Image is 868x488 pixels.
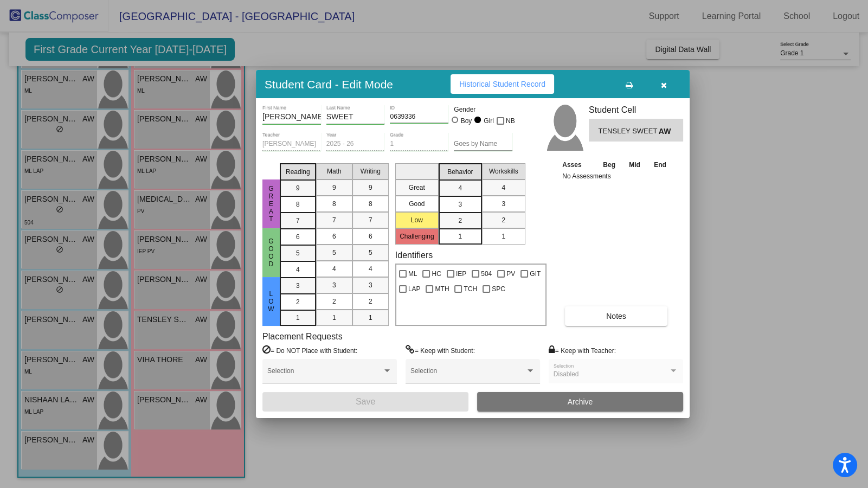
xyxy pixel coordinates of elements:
[454,105,512,114] mat-label: Gender
[262,140,321,148] input: teacher
[458,200,462,209] span: 3
[456,267,466,280] span: IEP
[369,248,372,258] span: 5
[477,392,683,412] button: Archive
[332,183,336,192] span: 9
[390,113,448,121] input: Enter ID
[369,280,372,290] span: 3
[262,345,357,356] label: = Do NOT Place with Student:
[501,183,505,192] span: 4
[622,159,647,171] th: Mid
[296,248,300,258] span: 5
[647,159,673,171] th: End
[489,166,518,176] span: Workskills
[460,116,472,126] div: Boy
[435,282,449,296] span: MTH
[296,232,300,242] span: 6
[296,200,300,209] span: 8
[458,232,462,241] span: 1
[265,78,393,91] h3: Student Card - Edit Mode
[464,282,477,296] span: TCH
[369,199,372,209] span: 8
[262,331,343,342] label: Placement Requests
[395,250,433,260] label: Identifiers
[432,267,441,280] span: HC
[361,166,381,176] span: Writing
[483,116,494,126] div: Girl
[296,265,300,274] span: 4
[266,290,276,313] span: Low
[332,215,336,225] span: 7
[332,280,336,290] span: 3
[560,159,596,171] th: Asses
[369,264,372,274] span: 4
[296,216,300,226] span: 7
[451,74,554,94] button: Historical Student Record
[296,281,300,291] span: 3
[266,237,276,268] span: Good
[506,114,515,127] span: NB
[530,267,541,280] span: GIT
[458,216,462,226] span: 2
[408,267,417,280] span: ML
[390,140,448,148] input: grade
[296,183,300,193] span: 9
[296,297,300,307] span: 2
[598,126,658,137] span: TENSLEY SWEET
[369,232,372,241] span: 6
[589,105,683,115] h3: Student Cell
[596,159,622,171] th: Beg
[458,183,462,193] span: 4
[568,397,593,406] span: Archive
[356,397,375,406] span: Save
[332,232,336,241] span: 6
[554,370,579,378] span: Disabled
[501,232,505,241] span: 1
[459,80,545,88] span: Historical Student Record
[606,312,626,320] span: Notes
[332,248,336,258] span: 5
[327,166,342,176] span: Math
[492,282,505,296] span: SPC
[332,313,336,323] span: 1
[332,297,336,306] span: 2
[481,267,492,280] span: 504
[262,392,468,412] button: Save
[369,183,372,192] span: 9
[332,199,336,209] span: 8
[408,282,421,296] span: LAP
[326,140,385,148] input: year
[332,264,336,274] span: 4
[369,297,372,306] span: 2
[447,167,473,177] span: Behavior
[506,267,515,280] span: PV
[266,185,276,223] span: Great
[659,126,674,137] span: AW
[296,313,300,323] span: 1
[560,171,673,182] td: No Assessments
[286,167,310,177] span: Reading
[454,140,512,148] input: goes by name
[369,313,372,323] span: 1
[549,345,616,356] label: = Keep with Teacher:
[406,345,475,356] label: = Keep with Student:
[501,199,505,209] span: 3
[501,215,505,225] span: 2
[369,215,372,225] span: 7
[565,306,667,326] button: Notes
